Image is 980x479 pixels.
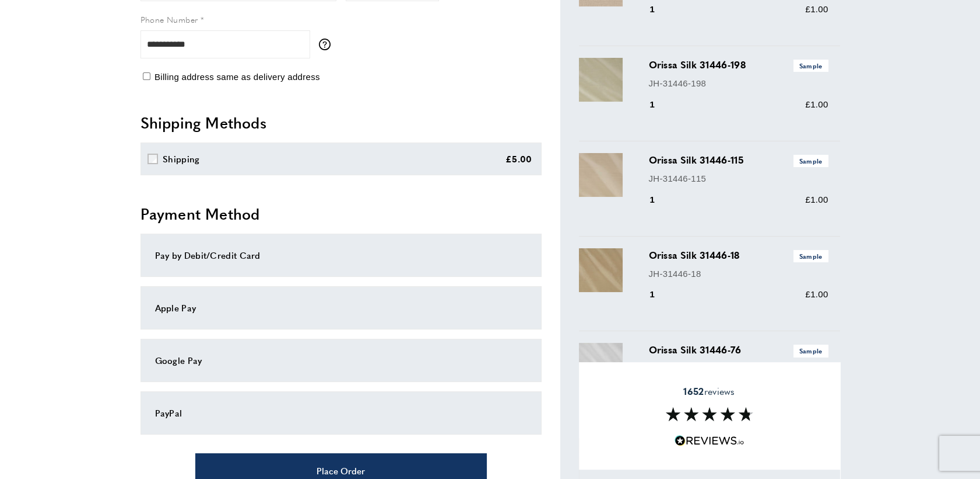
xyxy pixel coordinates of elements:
span: £1.00 [805,4,828,14]
span: £1.00 [805,99,828,109]
h2: Shipping Methods [140,112,542,133]
div: £5.00 [505,152,532,166]
strong: 1652 [683,384,704,398]
div: Apple Pay [155,301,527,315]
div: 1 [649,98,672,112]
img: Orissa Silk 31446-18 [579,248,623,292]
div: 1 [649,287,672,301]
span: Sample [793,60,828,72]
div: Pay by Debit/Credit Card [155,248,527,262]
div: Google Pay [155,353,527,367]
img: Orissa Silk 31446-76 [579,343,623,387]
span: Billing address same as delivery address [154,72,320,82]
h2: Payment Method [140,203,542,224]
img: Reviews.io 5 stars [675,435,744,446]
div: PayPal [155,406,527,420]
h3: Orissa Silk 31446-76 [649,343,828,357]
span: £1.00 [805,289,828,299]
span: reviews [683,386,735,397]
img: Orissa Silk 31446-198 [579,58,623,102]
h3: Orissa Silk 31446-115 [649,153,828,167]
div: 1 [649,2,672,16]
p: JH-31446-18 [649,267,828,281]
div: 1 [649,193,672,207]
span: Sample [793,250,828,262]
h3: Orissa Silk 31446-198 [649,58,828,72]
input: Billing address same as delivery address [143,72,150,80]
p: JH-31446-198 [649,77,828,91]
button: More information [319,39,336,50]
h3: Orissa Silk 31446-18 [649,248,828,262]
span: £1.00 [805,195,828,204]
span: Sample [793,155,828,167]
p: JH-31446-115 [649,172,828,186]
img: Orissa Silk 31446-115 [579,153,623,197]
img: Reviews section [666,407,753,421]
span: Phone Number [140,13,198,25]
span: Sample [793,345,828,357]
div: Shipping [163,152,199,166]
